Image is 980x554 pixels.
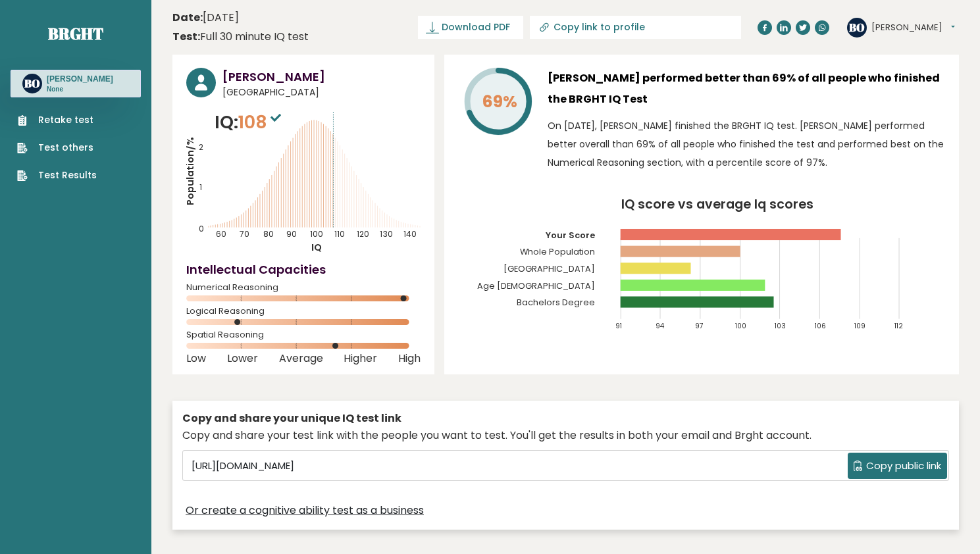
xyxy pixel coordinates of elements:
tspan: 0 [199,223,204,234]
tspan: 109 [854,320,865,330]
span: Lower [227,356,258,361]
span: Higher [344,356,377,361]
span: Numerical Reasoning [186,285,421,290]
p: IQ: [215,109,284,136]
tspan: Age [DEMOGRAPHIC_DATA] [477,280,595,291]
tspan: Bachelors Degree [517,297,595,308]
tspan: 110 [334,228,345,239]
tspan: 94 [656,320,665,330]
button: [PERSON_NAME] [871,21,955,34]
h4: Intellectual Capacities [186,261,421,278]
span: Average [279,356,323,361]
span: 108 [238,110,284,134]
tspan: 70 [240,228,249,239]
tspan: 60 [216,228,226,239]
tspan: 120 [357,228,369,239]
h3: [PERSON_NAME] [222,68,421,86]
tspan: 106 [815,320,826,330]
tspan: [GEOGRAPHIC_DATA] [503,263,595,274]
p: None [47,85,113,94]
tspan: Whole Population [520,246,595,257]
button: Copy public link [848,453,947,479]
tspan: 80 [263,228,274,239]
span: Download PDF [442,20,510,34]
tspan: 130 [380,228,393,239]
tspan: Population/% [184,137,197,205]
a: Test others [17,141,97,155]
tspan: 97 [696,320,704,330]
tspan: 90 [286,228,297,239]
span: [GEOGRAPHIC_DATA] [222,86,421,99]
div: Copy and share your unique IQ test link [182,411,949,426]
tspan: 112 [894,320,903,330]
tspan: 1 [199,182,202,193]
p: On [DATE], [PERSON_NAME] finished the BRGHT IQ test. [PERSON_NAME] performed better overall than ... [548,116,945,172]
tspan: 140 [403,228,417,239]
div: Copy and share your test link with the people you want to test. You'll get the results in both yo... [182,428,949,443]
tspan: 2 [199,141,203,153]
tspan: Your Score [545,230,595,241]
span: High [398,356,421,361]
div: Full 30 minute IQ test [172,29,309,45]
text: BO [24,76,40,91]
a: Test Results [17,168,97,182]
span: Low [186,356,206,361]
tspan: 100 [310,228,323,239]
b: Date: [172,10,203,25]
span: Spatial Reasoning [186,332,421,338]
a: Retake test [17,113,97,127]
h3: [PERSON_NAME] [47,74,113,84]
time: [DATE] [172,10,239,26]
text: BO [849,19,865,34]
tspan: 69% [482,90,517,113]
a: Download PDF [418,16,523,39]
tspan: 91 [616,320,623,330]
h3: [PERSON_NAME] performed better than 69% of all people who finished the BRGHT IQ Test [548,68,945,110]
span: Logical Reasoning [186,309,421,314]
tspan: 100 [735,320,746,330]
b: Test: [172,29,200,44]
tspan: 103 [775,320,786,330]
span: Copy public link [866,459,941,474]
tspan: IQ [311,241,322,254]
a: Brght [48,23,103,44]
tspan: IQ score vs average Iq scores [621,195,813,213]
a: Or create a cognitive ability test as a business [186,503,424,518]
